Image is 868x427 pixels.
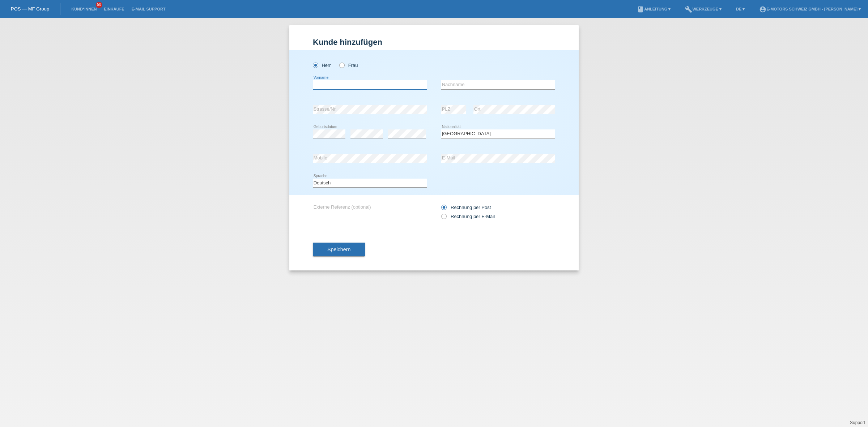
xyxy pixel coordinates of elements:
input: Herr [313,63,318,67]
label: Rechnung per E-Mail [441,214,495,219]
a: Kund*innen [68,7,100,11]
a: POS — MF Group [11,6,49,12]
a: account_circleE-Motors Schweiz GmbH - [PERSON_NAME] ▾ [756,7,864,11]
label: Frau [339,63,358,68]
i: book [637,6,644,13]
input: Rechnung per E-Mail [441,214,446,223]
input: Rechnung per Post [441,205,446,214]
h1: Kunde hinzufügen [313,38,555,47]
a: E-Mail Support [128,7,169,11]
span: 50 [96,2,102,8]
label: Rechnung per Post [441,205,491,210]
label: Herr [313,63,331,68]
a: buildWerkzeuge ▾ [681,7,725,11]
i: build [685,6,692,13]
input: Frau [339,63,344,67]
a: DE ▾ [732,7,748,11]
a: Support [850,420,865,425]
span: Speichern [327,247,350,252]
a: bookAnleitung ▾ [633,7,674,11]
a: Einkäufe [100,7,128,11]
i: account_circle [759,6,766,13]
button: Speichern [313,243,365,256]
